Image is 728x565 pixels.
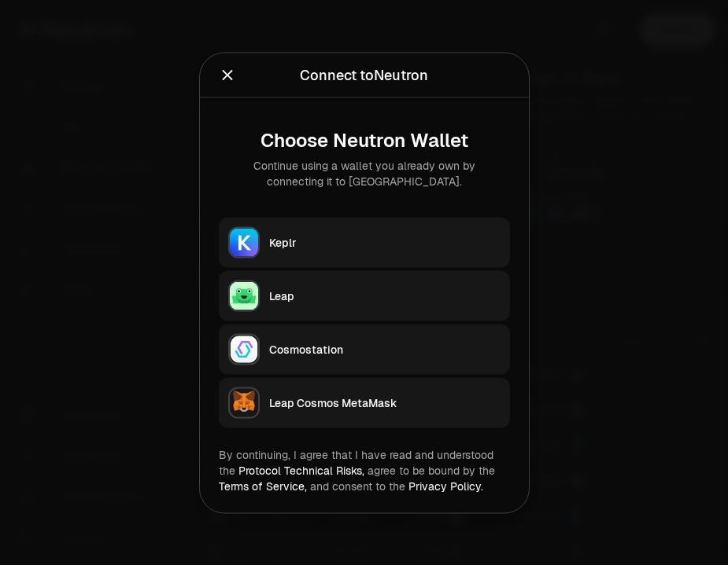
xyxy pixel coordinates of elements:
a: Protocol Technical Risks, [238,463,364,477]
a: Terms of Service, [219,479,307,493]
div: By continuing, I agree that I have read and understood the agree to be bound by the and consent t... [219,446,510,493]
div: Choose Neutron Wallet [231,129,497,151]
div: Leap [269,288,501,303]
button: Close [219,64,236,86]
button: Leap Cosmos MetaMaskLeap Cosmos MetaMask [219,377,510,427]
button: KeplrKeplr [219,217,510,267]
a: Privacy Policy. [408,479,483,493]
div: Continue using a wallet you already own by connecting it to [GEOGRAPHIC_DATA]. [231,157,497,189]
div: Keplr [269,234,501,250]
div: Leap Cosmos MetaMask [269,394,501,410]
img: Leap [230,281,258,310]
button: LeapLeap [219,270,510,321]
button: CosmostationCosmostation [219,324,510,374]
img: Leap Cosmos MetaMask [230,388,258,416]
img: Keplr [230,228,258,256]
div: Connect to Neutron [300,64,428,86]
img: Cosmostation [230,335,258,363]
div: Cosmostation [269,341,501,357]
